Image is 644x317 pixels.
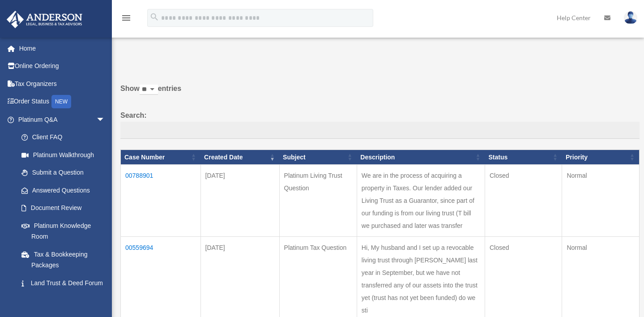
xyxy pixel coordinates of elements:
td: We are in the process of acquiring a property in Taxes. Our lender added our Living Trust as a Gu... [357,165,485,237]
td: 00788901 [121,165,201,237]
a: Answered Questions [13,181,110,199]
img: Anderson Advisors Platinum Portal [4,11,85,28]
th: Created Date: activate to sort column ascending [200,150,279,165]
a: Platinum Walkthrough [13,146,114,164]
td: Closed [485,165,562,237]
th: Subject: activate to sort column ascending [279,150,357,165]
img: User Pic [624,11,637,24]
a: Order StatusNEW [6,93,119,111]
td: [DATE] [200,165,279,237]
select: Showentries [140,85,158,95]
a: Client FAQ [13,129,114,146]
input: Search: [120,122,640,139]
i: menu [121,13,132,23]
a: Platinum Q&Aarrow_drop_down [6,111,114,129]
a: Land Trust & Deed Forum [13,274,114,292]
th: Status: activate to sort column ascending [485,150,562,165]
a: Tax Organizers [6,75,119,93]
td: Platinum Living Trust Question [279,165,357,237]
th: Description: activate to sort column ascending [357,150,485,165]
label: Show entries [120,82,640,104]
a: Document Review [13,199,114,217]
td: Normal [562,165,640,237]
a: Submit a Question [13,164,114,182]
a: Home [6,39,119,57]
a: Tax & Bookkeeping Packages [13,245,114,274]
label: Search: [120,109,640,139]
a: Platinum Knowledge Room [13,217,114,245]
span: arrow_drop_down [96,111,114,129]
th: Case Number: activate to sort column ascending [121,150,201,165]
div: NEW [51,95,71,108]
a: menu [121,16,132,23]
i: search [149,12,159,22]
a: Online Ordering [6,57,119,75]
th: Priority: activate to sort column ascending [562,150,640,165]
